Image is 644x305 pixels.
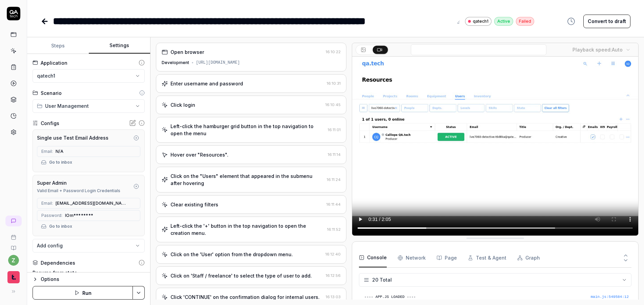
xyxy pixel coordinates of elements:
a: New conversation [5,216,22,226]
img: Timmy Logo [7,271,20,283]
div: Development [162,60,189,66]
div: Click login [170,101,195,108]
div: Click on 'Staff / freelance' to select the type of user to add. [170,272,312,279]
time: 16:13:03 [326,294,341,299]
div: Playback speed: [572,46,623,53]
div: Click on the "Users" element that appeared in the submenu after hovering [170,172,324,187]
span: User Management [45,102,89,109]
span: Password: [41,212,62,219]
span: Email: [41,200,53,206]
time: 16:11:52 [327,227,341,232]
time: 16:11:24 [327,177,341,182]
label: Resume from state... [33,269,145,276]
div: Configs [41,120,59,127]
div: main.js : 549584 : 12 [591,294,629,300]
div: Click on the 'User' option from the dropdown menu. [170,251,293,258]
a: Go to inbox [49,223,72,229]
div: Failed [516,17,534,26]
div: Options [41,275,145,283]
a: qatech1 [465,17,491,26]
span: qatech1 [473,18,488,24]
button: Convert to draft [583,15,630,28]
a: Documentation [3,240,24,251]
time: 16:11:44 [326,202,341,207]
button: Graph [517,248,540,267]
button: main.js:549584:12 [591,294,629,300]
button: Run [33,286,133,300]
span: qatech1 [37,72,55,79]
div: Scenario [41,89,62,97]
time: 16:12:40 [325,252,341,257]
span: [EMAIL_ADDRESS][DOMAIN_NAME] [56,200,128,206]
div: Active [494,17,513,26]
button: View version history [563,15,579,28]
div: Click 'CONTINUE' on the confirmation dialog for internal users. [170,293,320,301]
button: Page [437,248,457,267]
time: 16:11:14 [328,152,341,157]
button: Network [398,248,426,267]
time: 16:10:45 [325,102,341,107]
div: [URL][DOMAIN_NAME] [196,60,240,66]
div: Single use Test Email Address [37,134,108,141]
span: N/A [56,148,63,155]
div: Application [41,59,67,66]
button: Console [359,248,387,267]
button: Steps [27,38,89,54]
button: Settings [89,38,150,54]
a: Book a call with us [3,229,24,240]
div: Left-click the hamburger grid button in the top navigation to open the menu [170,123,325,137]
pre: ---- APP.JS LOADED ---- [364,294,629,300]
time: 16:11:01 [328,127,341,132]
span: Email: [41,148,53,155]
button: Options [33,275,145,283]
div: Left-click the '+' button in the top navigation to open the creation menu. [170,222,324,237]
div: Dependencies [41,259,75,266]
button: Go to inbox [37,221,76,232]
div: Hover over "Resources". [170,151,228,158]
button: qatech1 [33,69,145,83]
time: 16:10:22 [326,49,341,54]
button: z [8,255,19,266]
a: Go to inbox [49,159,72,165]
div: Open browser [170,48,204,56]
time: 16:12:56 [326,273,341,278]
button: Go to inbox [37,157,76,168]
div: Super Admin [37,179,120,186]
div: Enter username and password [170,80,243,87]
button: User Management [33,99,145,113]
button: Timmy Logo [3,266,24,285]
div: Clear existing filters [170,201,218,208]
button: Test & Agent [468,248,506,267]
div: Valid Email + Password Login Credentials [37,188,120,194]
time: 16:10:31 [327,81,341,86]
